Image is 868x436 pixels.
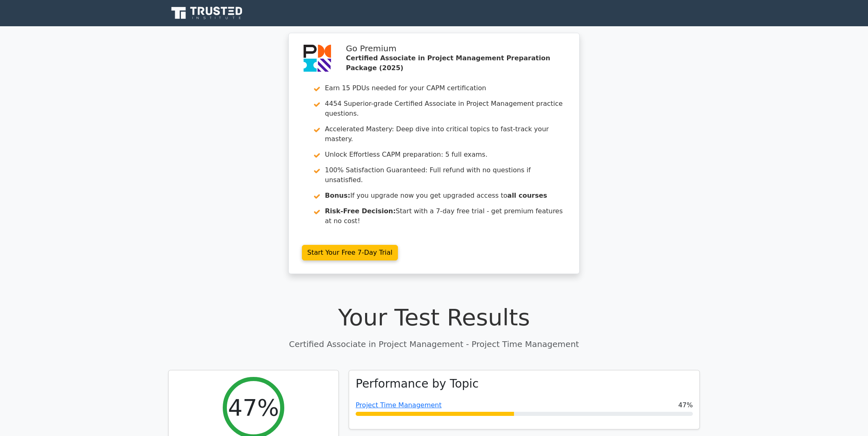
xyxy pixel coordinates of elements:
[356,401,441,409] a: Project Time Management
[678,400,693,410] span: 47%
[168,338,700,350] p: Certified Associate in Project Management - Project Time Management
[302,245,398,260] a: Start Your Free 7-Day Trial
[168,304,700,331] h1: Your Test Results
[356,377,479,391] h3: Performance by Topic
[228,394,279,421] h2: 47%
